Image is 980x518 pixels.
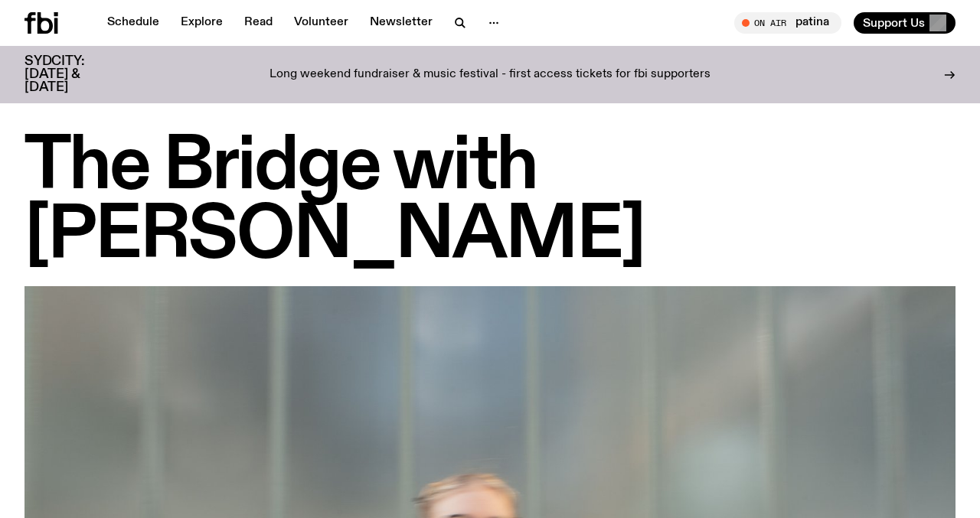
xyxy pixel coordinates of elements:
h3: SYDCITY: [DATE] & [DATE] [24,55,122,94]
a: Schedule [98,12,168,34]
button: On Airpatina [734,12,841,34]
h1: The Bridge with [PERSON_NAME] [24,133,955,271]
a: Explore [171,12,232,34]
button: Support Us [854,12,955,34]
span: Support Us [863,16,925,30]
p: Long weekend fundraiser & music festival - first access tickets for fbi supporters [269,68,710,82]
a: Newsletter [361,12,442,34]
a: Volunteer [285,12,358,34]
a: Read [235,12,282,34]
